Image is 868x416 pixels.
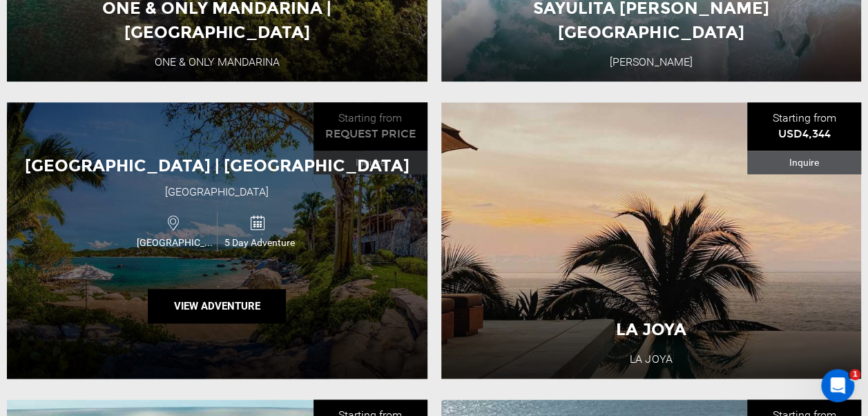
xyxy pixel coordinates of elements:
[133,236,218,249] span: [GEOGRAPHIC_DATA]
[849,369,860,380] span: 1
[148,289,286,323] button: View Adventure
[821,369,854,402] iframe: Intercom live chat
[165,185,269,200] div: [GEOGRAPHIC_DATA]
[25,155,409,176] span: [GEOGRAPHIC_DATA] | [GEOGRAPHIC_DATA]
[218,236,301,249] span: 5 Day Adventure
